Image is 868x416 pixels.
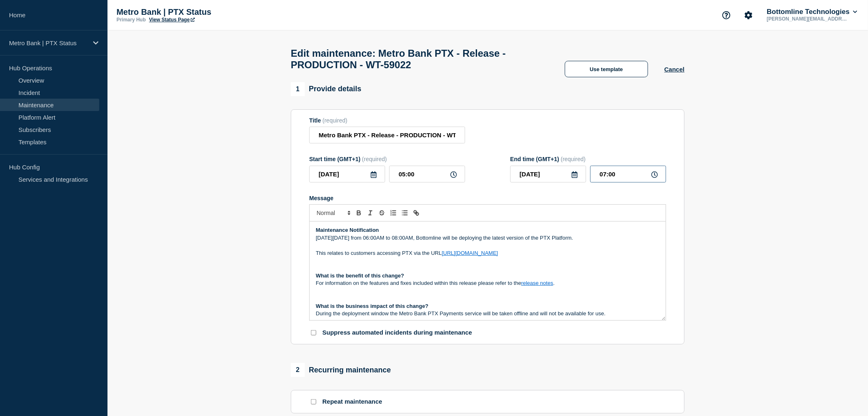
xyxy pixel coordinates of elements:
[149,17,194,23] a: View Status Page
[311,399,316,404] input: Repeat maintenance
[362,156,387,162] span: (required)
[313,208,353,218] span: Font size
[291,363,391,377] div: Recurring maintenance
[116,7,281,17] p: Metro Bank | PTX Status
[521,280,553,286] a: release notes
[316,303,429,309] strong: What is the business impact of this change?
[9,39,88,46] p: Metro Bank | PTX Status
[316,273,404,279] strong: What is the benefit of this change?
[765,8,859,16] button: Bottomline Technologies
[565,61,648,77] button: Use template
[718,7,735,24] button: Support
[322,398,382,406] p: Repeat maintenance
[316,227,379,233] strong: Maintenance Notification
[309,156,465,162] div: Start time (GMT+1)
[510,156,666,162] div: End time (GMT+1)
[740,7,757,24] button: Account settings
[353,208,365,218] button: Toggle bold text
[399,208,411,218] button: Toggle bulleted list
[322,329,472,337] p: Suppress automated incidents during maintenance
[311,330,316,335] input: Suppress automated incidents during maintenance
[322,117,347,124] span: (required)
[376,208,388,218] button: Toggle strikethrough text
[442,250,498,256] a: [URL][DOMAIN_NAME]
[309,195,666,201] div: Message
[116,17,146,23] p: Primary Hub
[316,234,660,242] p: [DATE][DATE] from 06:00AM to 08:00AM, Bottomline will be deploying the latest version of the PTX ...
[316,310,660,317] p: During the deployment window the Metro Bank PTX Payments service will be taken offline and will n...
[309,117,465,124] div: Title
[365,208,376,218] button: Toggle italic text
[388,208,399,218] button: Toggle ordered list
[291,48,548,71] h1: Edit maintenance: Metro Bank PTX - Release - PRODUCTION - WT-59022
[665,66,685,73] button: Cancel
[316,280,660,287] p: For information on the features and fixes included within this release please refer to the .
[411,208,422,218] button: Toggle link
[316,250,660,257] p: This relates to customers accessing PTX via the URL
[291,82,305,96] span: 1
[510,166,586,183] input: YYYY-MM-DD
[389,166,465,183] input: HH:MM
[309,166,385,183] input: YYYY-MM-DD
[765,16,851,22] p: [PERSON_NAME][EMAIL_ADDRESS][PERSON_NAME][DOMAIN_NAME]
[590,166,666,183] input: HH:MM
[291,82,361,96] div: Provide details
[309,127,465,143] input: Title
[561,156,586,162] span: (required)
[291,363,305,377] span: 2
[310,222,666,320] div: Message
